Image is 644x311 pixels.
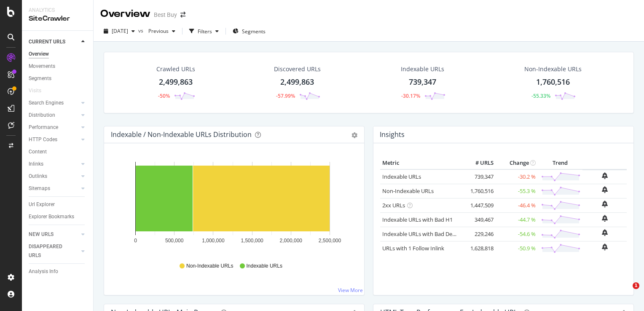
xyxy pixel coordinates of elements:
[602,229,608,236] div: bell-plus
[29,74,51,83] div: Segments
[29,212,74,221] div: Explorer Bookmarks
[29,230,54,239] div: NEW URLS
[29,184,50,193] div: Sitemaps
[382,187,434,195] a: Non-Indexable URLs
[29,111,55,120] div: Distribution
[29,160,79,169] a: Inlinks
[29,230,79,239] a: NEW URLS
[602,186,608,193] div: bell-plus
[462,157,496,169] th: # URLS
[462,169,496,184] td: 739,347
[462,241,496,255] td: 1,628,818
[29,62,55,71] div: Movements
[29,267,58,276] div: Analysis Info
[29,50,49,59] div: Overview
[29,242,71,260] div: DISAPPEARED URLS
[29,14,86,24] div: SiteCrawler
[633,282,639,289] span: 1
[29,38,65,46] div: CURRENT URLS
[29,184,79,193] a: Sitemaps
[462,184,496,198] td: 1,760,516
[602,215,608,222] div: bell-plus
[138,27,145,34] span: vs
[319,238,341,244] text: 2,500,000
[29,7,86,14] div: Analytics
[165,238,184,244] text: 500,000
[380,129,405,140] h4: Insights
[159,77,193,88] div: 2,499,863
[29,147,47,156] div: Content
[29,172,47,181] div: Outlinks
[496,212,538,227] td: -44.7 %
[382,216,453,223] a: Indexable URLs with Bad H1
[156,65,195,73] div: Crawled URLs
[134,238,137,244] text: 0
[29,86,41,95] div: Visits
[202,238,225,244] text: 1,000,000
[382,244,444,252] a: URLs with 1 Follow Inlink
[29,111,79,120] a: Distribution
[100,24,138,38] button: [DATE]
[111,157,354,255] svg: A chart.
[496,241,538,255] td: -50.9 %
[29,99,79,107] a: Search Engines
[496,227,538,241] td: -54.6 %
[29,86,50,95] a: Visits
[29,200,87,209] a: Url Explorer
[100,7,150,21] div: Overview
[338,287,363,294] a: View More
[29,50,87,59] a: Overview
[29,99,64,107] div: Search Engines
[247,263,282,270] span: Indexable URLs
[615,282,636,303] iframe: Intercom live chat
[280,77,314,88] div: 2,499,863
[29,200,55,209] div: Url Explorer
[29,135,79,144] a: HTTP Codes
[112,27,128,35] span: 2025 Sep. 23rd
[241,238,263,244] text: 1,500,000
[536,77,570,88] div: 1,760,516
[186,24,222,38] button: Filters
[602,172,608,179] div: bell-plus
[29,123,58,132] div: Performance
[276,92,295,99] div: -57.99%
[401,65,444,73] div: Indexable URLs
[29,123,79,132] a: Performance
[462,198,496,212] td: 1,447,509
[496,169,538,184] td: -30.2 %
[352,132,357,138] div: gear
[496,184,538,198] td: -55.3 %
[186,263,233,270] span: Non-Indexable URLs
[145,24,179,38] button: Previous
[602,201,608,207] div: bell-plus
[29,172,79,181] a: Outlinks
[29,38,79,46] a: CURRENT URLS
[229,24,269,38] button: Segments
[380,157,462,169] th: Metric
[198,28,212,35] div: Filters
[462,212,496,227] td: 349,467
[462,227,496,241] td: 229,246
[29,212,87,221] a: Explorer Bookmarks
[274,65,321,73] div: Discovered URLs
[29,135,57,144] div: HTTP Codes
[29,267,87,276] a: Analysis Info
[382,173,421,180] a: Indexable URLs
[29,147,87,156] a: Content
[382,230,474,238] a: Indexable URLs with Bad Description
[496,157,538,169] th: Change
[242,28,266,35] span: Segments
[29,242,79,260] a: DISAPPEARED URLS
[29,74,87,83] a: Segments
[145,27,169,35] span: Previous
[409,77,436,88] div: 739,347
[111,130,252,139] div: Indexable / Non-Indexable URLs Distribution
[496,198,538,212] td: -46.4 %
[154,11,177,19] div: Best Buy
[602,244,608,250] div: bell-plus
[180,12,185,18] div: arrow-right-arrow-left
[29,62,87,71] a: Movements
[29,160,43,169] div: Inlinks
[158,92,170,99] div: -50%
